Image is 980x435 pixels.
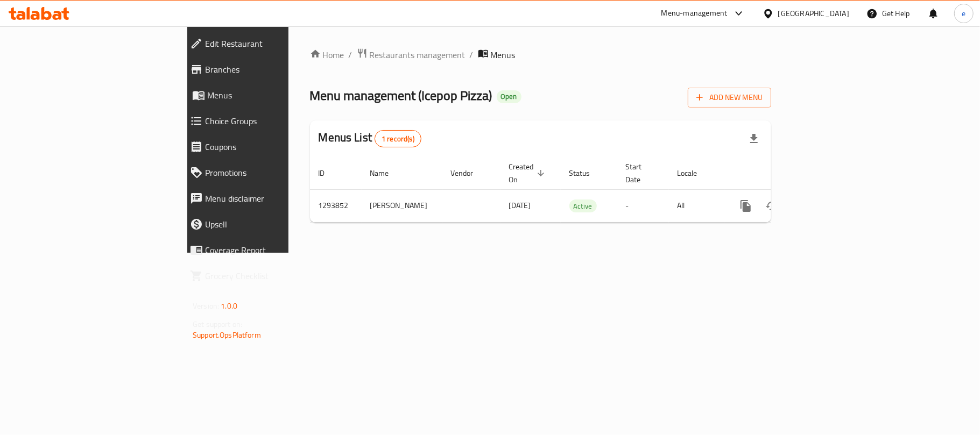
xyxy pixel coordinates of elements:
[451,167,488,180] span: Vendor
[470,48,474,61] li: /
[569,200,597,212] span: Active
[205,166,342,179] span: Promotions
[181,82,351,108] a: Menus
[375,130,421,147] div: Total records count
[193,317,242,331] span: Get support on:
[310,48,771,62] nav: breadcrumb
[724,157,845,190] th: Actions
[741,126,767,152] div: Export file
[357,48,466,62] a: Restaurants management
[181,237,351,263] a: Coverage Report
[205,192,342,205] span: Menu disclaimer
[181,108,351,134] a: Choice Groups
[319,130,421,147] h2: Menus List
[205,37,342,50] span: Edit Restaurant
[626,160,656,186] span: Start Date
[310,83,492,108] span: Menu management ( Icepop Pizza )
[181,186,351,211] a: Menu disclaimer
[181,56,351,82] a: Branches
[696,91,763,104] span: Add New Menu
[669,189,724,222] td: All
[205,218,342,231] span: Upsell
[319,167,339,180] span: ID
[497,92,521,101] span: Open
[370,167,403,180] span: Name
[181,211,351,237] a: Upsell
[678,167,711,180] span: Locale
[205,244,342,256] span: Coverage Report
[193,299,219,313] span: Version:
[569,199,597,212] div: Active
[497,90,521,103] div: Open
[193,328,261,342] a: Support.OpsPlatform
[375,134,421,144] span: 1 record(s)
[207,89,342,102] span: Menus
[205,115,342,127] span: Choice Groups
[370,48,466,61] span: Restaurants management
[205,269,342,282] span: Grocery Checklist
[491,48,516,61] span: Menus
[205,140,342,153] span: Coupons
[617,189,669,222] td: -
[759,193,785,219] button: Change Status
[221,299,237,313] span: 1.0.0
[181,160,351,186] a: Promotions
[509,198,531,212] span: [DATE]
[181,134,351,160] a: Coupons
[509,160,548,186] span: Created On
[733,193,759,219] button: more
[661,7,728,20] div: Menu-management
[362,189,442,222] td: [PERSON_NAME]
[310,157,845,223] table: enhanced table
[205,63,342,76] span: Branches
[181,263,351,289] a: Grocery Checklist
[181,31,351,56] a: Edit Restaurant
[569,167,604,180] span: Status
[778,8,849,19] div: [GEOGRAPHIC_DATA]
[962,8,965,19] span: e
[688,88,771,108] button: Add New Menu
